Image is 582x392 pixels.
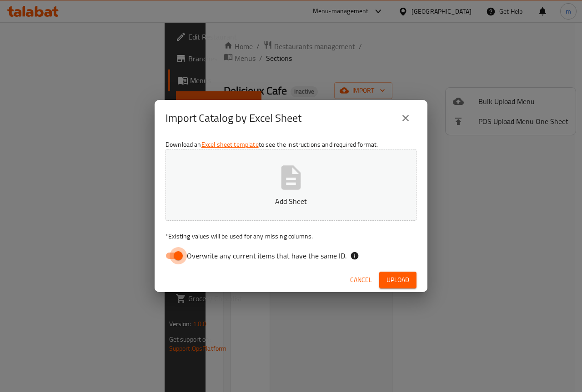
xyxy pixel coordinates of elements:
[155,136,427,268] div: Download an to see the instructions and required format.
[166,149,416,221] button: Add Sheet
[201,139,259,150] a: Excel sheet template
[187,250,346,261] span: Overwrite any current items that have the same ID.
[379,272,416,288] button: Upload
[346,272,376,288] button: Cancel
[166,232,416,241] p: Existing values will be used for any missing columns.
[395,107,416,129] button: close
[166,111,301,125] h2: Import Catalog by Excel Sheet
[180,196,402,207] p: Add Sheet
[350,251,359,260] svg: If the overwrite option isn't selected, then the items that match an existing ID will be ignored ...
[386,274,409,286] span: Upload
[350,274,372,286] span: Cancel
